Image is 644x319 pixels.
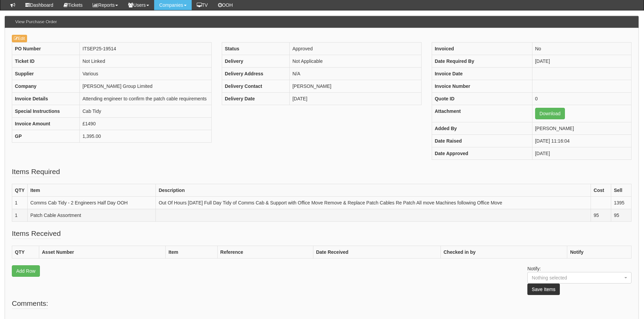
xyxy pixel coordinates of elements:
td: 1 [12,209,28,222]
td: 1395 [611,197,631,209]
button: Save Items [527,284,560,295]
th: Invoice Date [432,68,532,80]
th: Item [27,184,156,197]
th: Invoiced [432,43,532,55]
th: Asset Number [39,246,166,259]
th: Ticket ID [12,55,80,68]
td: Out Of Hours [DATE] Full Day Tidy of Comms Cab & Support with Office Move Remove & Replace Patch ... [156,197,591,209]
th: Date Approved [432,147,532,160]
td: [DATE] [289,93,421,105]
th: Notify [567,246,631,259]
th: Added By [432,122,532,135]
th: Cost [591,184,611,197]
legend: Items Required [12,167,60,177]
td: £1490 [80,118,212,130]
td: Not Linked [80,55,212,68]
td: [DATE] 11:16:04 [532,135,631,147]
th: Sell [611,184,631,197]
div: Nothing selected [532,274,614,281]
th: Date Raised [432,135,532,147]
th: Delivery Date [222,93,289,105]
th: Supplier [12,68,80,80]
a: Add Row [12,265,40,277]
td: [PERSON_NAME] [289,80,421,93]
th: Company [12,80,80,93]
td: [PERSON_NAME] Group Limited [80,80,212,93]
th: Status [222,43,289,55]
th: Delivery Address [222,68,289,80]
td: 1 [12,197,28,209]
th: Special Instructions [12,105,80,118]
td: Comms Cab Tidy - 2 Engineers Half Day OOH [27,197,156,209]
td: 95 [591,209,611,222]
td: 0 [532,93,631,105]
th: PO Number [12,43,80,55]
td: Attending engineer to confirm the patch cable requirements [80,93,212,105]
th: Delivery [222,55,289,68]
th: Invoice Details [12,93,80,105]
td: 95 [611,209,631,222]
th: Checked in by [440,246,567,259]
td: No [532,43,631,55]
td: Approved [289,43,421,55]
th: Invoice Number [432,80,532,93]
h3: View Purchase Order [12,16,60,28]
td: [DATE] [532,147,631,160]
legend: Items Received [12,228,61,239]
th: Reference [217,246,313,259]
th: Date Required By [432,55,532,68]
legend: Comments: [12,298,48,309]
button: Nothing selected [527,272,631,284]
th: Attachment [432,105,532,122]
td: Various [80,68,212,80]
th: QTY [12,246,39,259]
td: 1,395.00 [80,130,212,143]
th: Delivery Contact [222,80,289,93]
th: Description [156,184,591,197]
td: N/A [289,68,421,80]
th: Invoice Amount [12,118,80,130]
td: Not Applicable [289,55,421,68]
p: Notify: [527,265,631,295]
th: Quote ID [432,93,532,105]
th: QTY [12,184,28,197]
td: Cab Tidy [80,105,212,118]
td: ITSEP25-19514 [80,43,212,55]
a: Edit [12,35,27,42]
th: Date Received [313,246,440,259]
a: Download [535,108,565,119]
th: Item [166,246,217,259]
td: [DATE] [532,55,631,68]
td: [PERSON_NAME] [532,122,631,135]
th: GP [12,130,80,143]
td: Patch Cable Assortment [27,209,156,222]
